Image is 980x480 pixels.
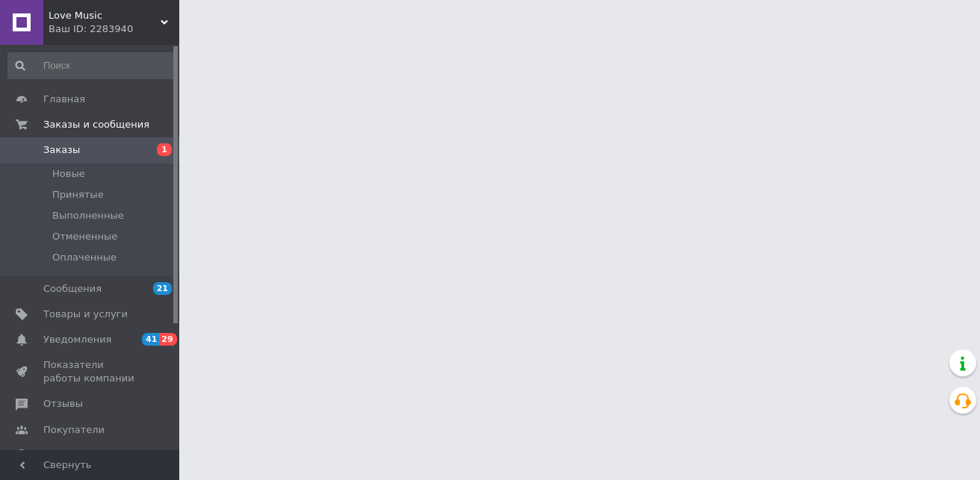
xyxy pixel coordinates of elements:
[43,358,138,385] span: Показатели работы компании
[43,397,83,411] span: Отзывы
[43,143,80,157] span: Заказы
[43,118,149,131] span: Заказы и сообщения
[153,282,172,295] span: 21
[52,230,117,243] span: Отмененные
[52,188,104,202] span: Принятые
[49,22,179,36] div: Ваш ID: 2283940
[159,333,176,346] span: 29
[52,209,124,222] span: Выполненные
[157,143,172,156] span: 1
[43,333,111,346] span: Уведомления
[52,251,117,264] span: Оплаченные
[49,9,161,22] span: Love Music
[43,93,85,106] span: Главная
[142,333,159,346] span: 41
[7,52,176,79] input: Поиск
[43,282,102,296] span: Сообщения
[43,449,124,462] span: Каталог ProSale
[52,167,85,181] span: Новые
[43,423,105,437] span: Покупатели
[43,308,128,321] span: Товары и услуги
